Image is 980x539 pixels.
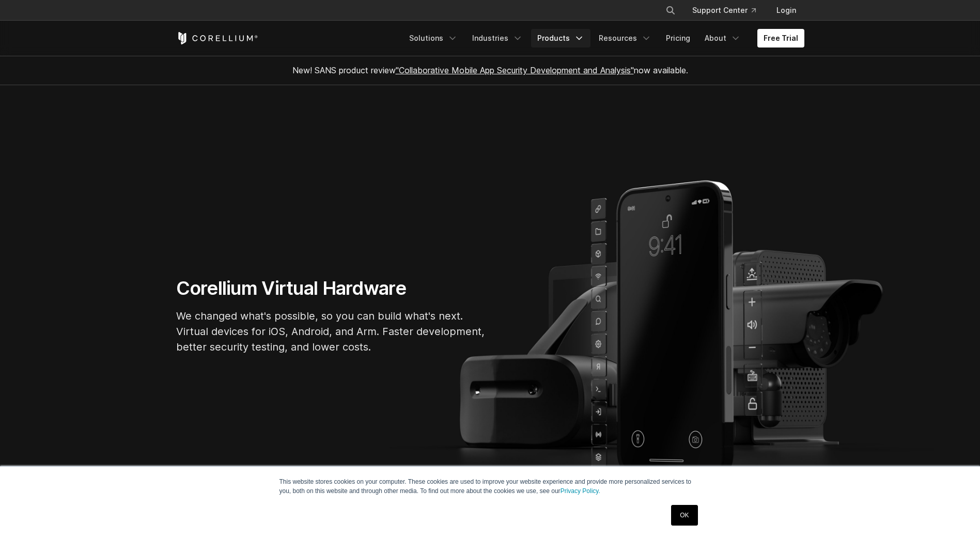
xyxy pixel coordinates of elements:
div: Navigation Menu [403,29,804,47]
a: Products [531,29,590,47]
a: Resources [593,29,658,47]
div: Navigation Menu [653,1,804,20]
a: Free Trial [757,29,804,47]
button: Search [661,1,680,20]
a: OK [671,505,697,526]
a: "Collaborative Mobile App Security Development and Analysis" [396,65,634,75]
a: Industries [466,29,529,47]
p: We changed what's possible, so you can build what's next. Virtual devices for iOS, Android, and A... [176,308,486,355]
a: Pricing [660,29,696,47]
span: New! SANS product review now available. [292,65,688,75]
a: Privacy Policy. [561,487,600,495]
a: Solutions [403,29,464,47]
a: Corellium Home [176,32,258,44]
a: About [698,29,747,47]
p: This website stores cookies on your computer. These cookies are used to improve your website expe... [279,477,701,496]
a: Login [768,1,804,20]
h1: Corellium Virtual Hardware [176,277,486,300]
a: Support Center [684,1,764,20]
